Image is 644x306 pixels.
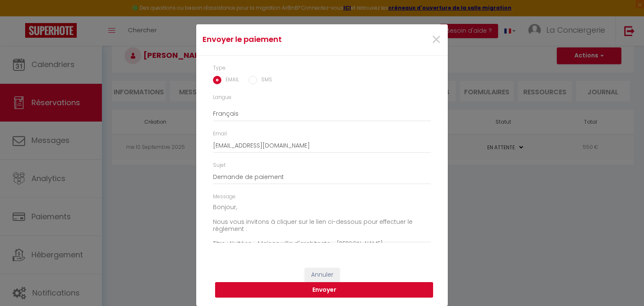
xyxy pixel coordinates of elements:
label: Email [213,130,227,138]
label: SMS [257,76,272,85]
button: Ouvrir le widget de chat LiveChat [7,3,32,29]
label: Langue [213,93,231,101]
h4: Envoyer le paiement [203,34,358,45]
span: × [431,27,441,52]
label: Message [213,193,236,201]
button: Envoyer [215,282,433,298]
label: Type [213,64,226,72]
button: Annuler [305,268,340,282]
button: Close [431,31,441,49]
label: Sujet [213,161,226,169]
label: EMAIL [221,76,239,85]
